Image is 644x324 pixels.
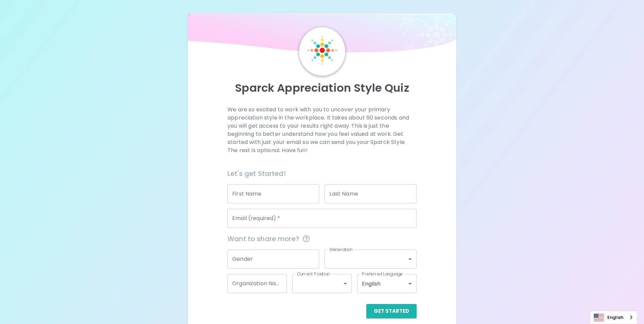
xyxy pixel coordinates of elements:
p: Sparck Appreciation Style Quiz [196,81,448,95]
span: Want to share more? [227,233,417,244]
svg: This information is completely confidential and only used for aggregated appreciation studies at ... [302,235,310,243]
p: We are so excited to work with you to uncover your primary appreciation style in the workplace. I... [227,106,417,155]
img: Sparck Logo [307,35,337,65]
h6: Let's get Started! [227,168,417,179]
div: English [357,274,417,293]
img: wave [188,14,456,56]
div: Language [590,311,637,324]
button: Get Started [366,304,417,318]
label: Preferred Language [362,271,403,277]
aside: Language selected: English [590,311,637,324]
label: Generation [329,247,353,252]
a: English [590,311,637,324]
label: Current Position [297,271,330,277]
